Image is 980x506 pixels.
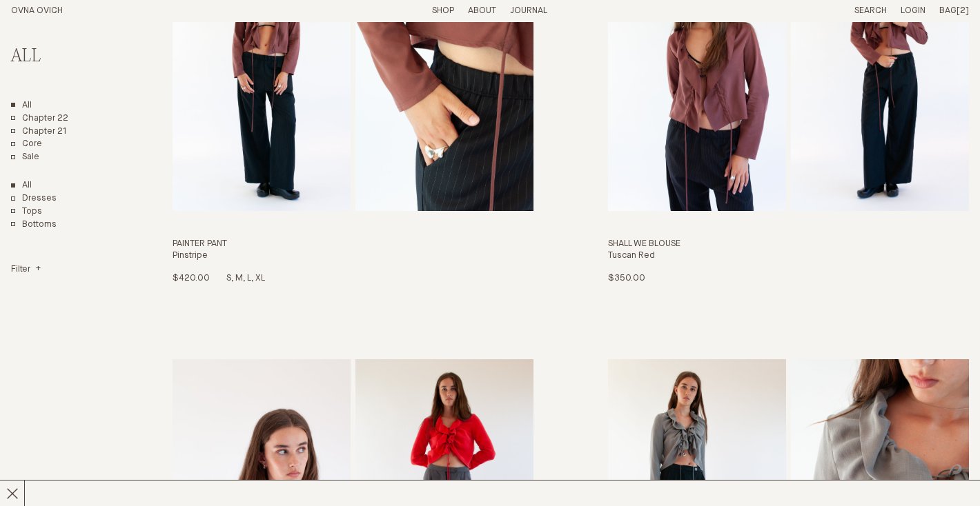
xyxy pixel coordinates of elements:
span: [2] [957,6,969,15]
h4: Tuscan Red [608,250,969,262]
a: All [11,100,32,112]
span: S [226,274,235,283]
summary: Filter [11,264,41,276]
h2: All [11,47,121,67]
span: $420.00 [173,274,210,283]
a: Show All [11,180,32,192]
span: $350.00 [608,274,645,283]
summary: About [468,6,496,17]
span: XL [255,274,265,283]
span: Bag [939,6,957,15]
a: Bottoms [11,219,57,231]
a: Tops [11,206,42,218]
a: Journal [510,6,547,15]
a: Home [11,6,63,15]
a: Sale [11,152,39,163]
h4: Pinstripe [173,250,533,262]
a: Login [901,6,925,15]
a: Core [11,139,42,150]
h3: Painter Pant [173,239,533,250]
a: Shop [432,6,454,15]
h3: Shall We Blouse [608,239,969,250]
a: Chapter 22 [11,113,68,125]
span: M [235,274,247,283]
span: L [247,274,255,283]
a: Search [854,6,887,15]
a: Dresses [11,193,57,205]
a: Chapter 21 [11,126,67,138]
